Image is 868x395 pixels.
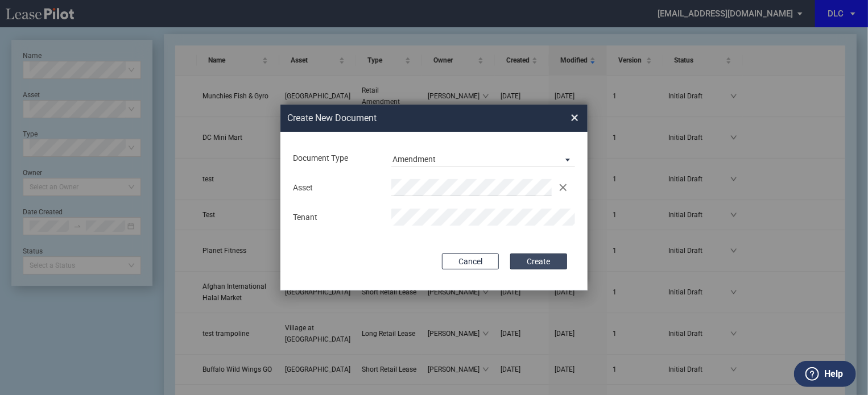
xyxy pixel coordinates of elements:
[391,149,575,167] md-select: Document Type: Amendment
[510,253,567,269] button: Create
[287,112,530,124] h2: Create New Document
[280,105,588,291] md-dialog: Create New ...
[286,182,385,194] div: Asset
[824,367,843,381] label: Help
[286,212,385,223] div: Tenant
[571,109,578,127] span: ×
[442,253,499,269] button: Cancel
[392,155,436,164] div: Amendment
[286,153,385,164] div: Document Type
